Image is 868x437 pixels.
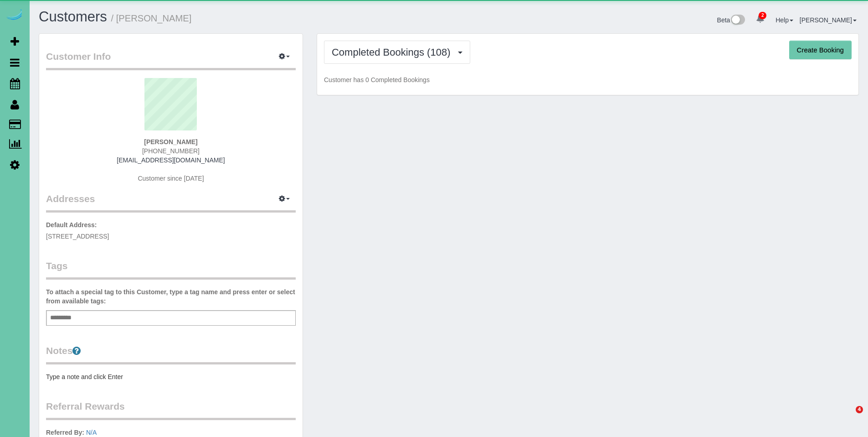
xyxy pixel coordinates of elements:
[39,9,107,25] a: Customers
[717,16,745,24] a: Beta
[46,50,296,70] legend: Customer Info
[144,138,197,146] strong: [PERSON_NAME]
[730,15,745,26] img: New interface
[759,12,766,19] span: 2
[142,147,200,155] span: [PHONE_NUMBER]
[46,287,296,306] label: To attach a special tag to this Customer, type a tag name and press enter or select from availabl...
[46,344,296,364] legend: Notes
[837,406,859,428] iframe: Intercom live chat
[46,400,296,420] legend: Referral Rewards
[5,9,24,22] img: Automaid Logo
[776,16,793,24] a: Help
[46,233,109,240] span: [STREET_ADDRESS]
[86,429,97,436] a: N/A
[789,41,852,60] button: Create Booking
[800,16,857,24] a: [PERSON_NAME]
[324,41,470,64] button: Completed Bookings (108)
[138,175,204,182] span: Customer since [DATE]
[111,13,192,23] small: / [PERSON_NAME]
[46,372,296,381] pre: Type a note and click Enter
[751,9,769,29] a: 2
[324,75,852,84] p: Customer has 0 Completed Bookings
[332,47,455,58] span: Completed Bookings (108)
[46,220,97,229] label: Default Address:
[46,259,296,280] legend: Tags
[856,406,863,413] span: 4
[117,156,225,164] a: [EMAIL_ADDRESS][DOMAIN_NAME]
[46,428,84,437] label: Referred By:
